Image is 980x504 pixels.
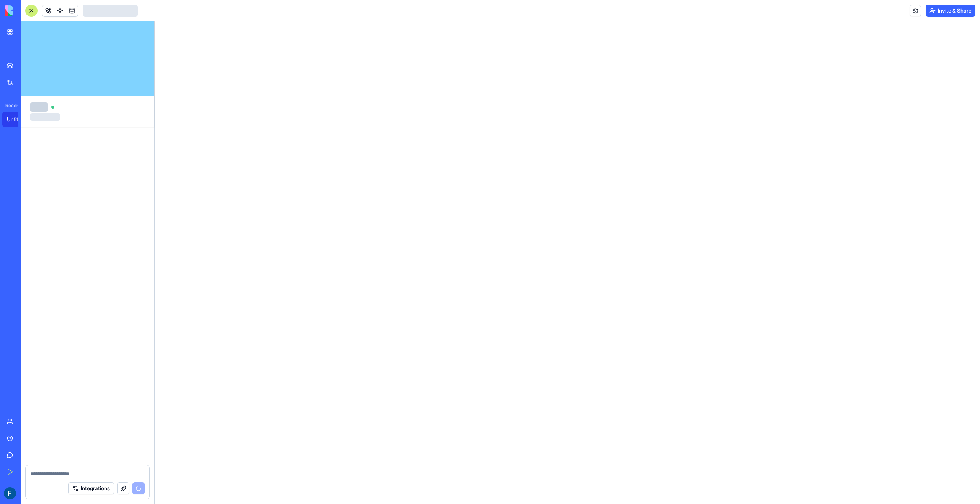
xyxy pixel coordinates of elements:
[4,487,16,499] img: ACg8ocIIu612mcK_sUvnVkYkV0uDABHWA2hfyBY0Jmf36sAeA-QuC18=s96-c
[7,115,28,123] div: Untitled App
[68,482,114,494] button: Integrations
[926,5,975,17] button: Invite & Share
[5,5,53,16] img: logo
[2,112,33,127] a: Untitled App
[2,102,18,109] span: Recent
